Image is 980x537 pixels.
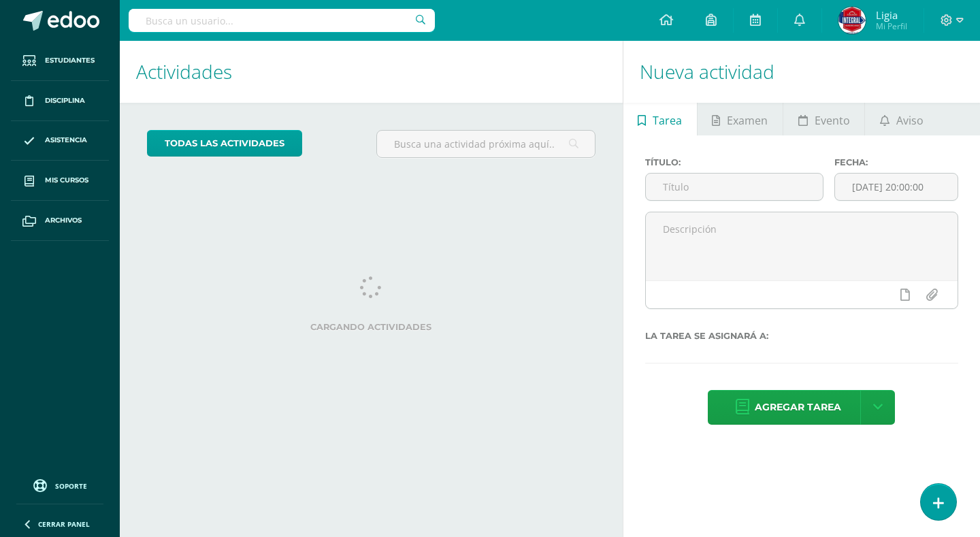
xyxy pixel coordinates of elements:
h1: Actividades [136,41,606,103]
img: aae16b3bad05e569c108caa426bcde01.png [838,7,866,34]
a: Evento [783,103,864,135]
input: Busca un usuario... [129,9,435,32]
label: Cargando actividades [147,322,595,332]
span: Cerrar panel [38,519,90,529]
span: Mis cursos [45,175,88,186]
span: Tarea [653,104,682,137]
input: Busca una actividad próxima aquí... [377,131,594,157]
span: Ligia [876,8,907,22]
a: Estudiantes [11,41,109,81]
span: Mi Perfil [876,20,907,32]
a: Archivos [11,201,109,241]
a: Aviso [865,103,938,135]
a: Examen [698,103,783,135]
span: Soporte [55,481,87,491]
label: La tarea se asignará a: [645,331,958,341]
span: Examen [727,104,768,137]
input: Fecha de entrega [835,174,958,200]
span: Estudiantes [45,55,95,66]
span: Agregar tarea [755,391,841,424]
label: Fecha: [834,157,958,167]
span: Archivos [45,215,82,226]
input: Título [646,174,823,200]
h1: Nueva actividad [640,41,964,103]
a: todas las Actividades [147,130,302,157]
a: Disciplina [11,81,109,121]
span: Disciplina [45,95,85,106]
a: Soporte [16,476,103,494]
span: Aviso [896,104,924,137]
a: Asistencia [11,121,109,161]
label: Título: [645,157,823,167]
a: Tarea [623,103,697,135]
span: Asistencia [45,135,87,146]
span: Evento [815,104,850,137]
a: Mis cursos [11,161,109,201]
